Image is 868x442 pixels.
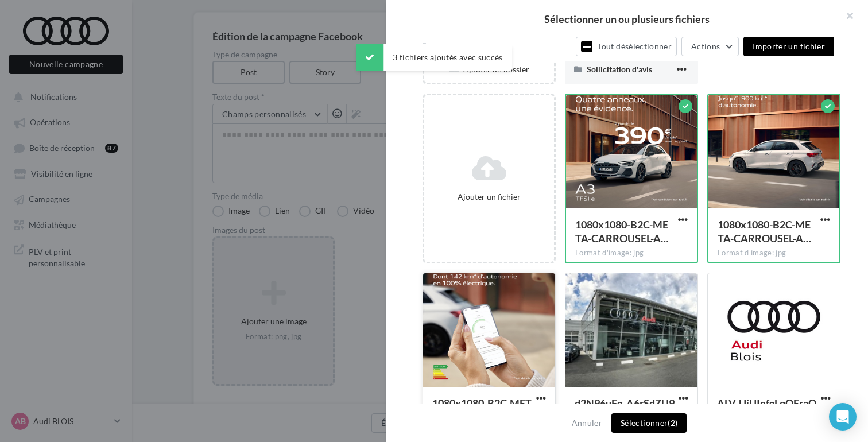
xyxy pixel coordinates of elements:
span: d2N96uFg_A6rSdZU9QD6mEe9RAEAm3ragsczxXCq9W24hXdxy9sqtoi29Ofd3nm5pN1rMKvtxpwqhib6Jg=s0 [575,397,675,423]
button: Actions [681,37,739,56]
span: (2) [668,418,677,428]
div: Format d'image: jpg [718,248,830,258]
button: Tout désélectionner [576,37,677,56]
span: Actions [691,41,720,51]
button: Sélectionner(2) [611,413,687,433]
button: Importer un fichier [743,37,834,56]
div: Format d'image: jpg [575,248,688,258]
span: ALV-UjUIefgLqQEraQlXJ5ysRSnmf-YyU1e94k83RRKtu0gGiHccoRmi [717,397,816,423]
h2: Sélectionner un ou plusieurs fichiers [404,14,850,24]
span: 1080x1080-B2C-META-CARROUSEL-A3TFSIe-02 [718,218,811,245]
span: Importer un fichier [753,41,825,51]
span: Sollicitation d'avis [587,64,652,74]
span: 1080x1080-B2C-META-CARROUSEL-A3TFSIe-03 [432,397,532,423]
div: Open Intercom Messenger [829,403,857,431]
div: Ajouter un fichier [429,191,549,203]
span: 1080x1080-B2C-META-CARROUSEL-A3TFSIe-01 [575,218,669,245]
div: 3 fichiers ajoutés avec succès [356,44,512,71]
button: Annuler [567,416,607,430]
div: Mes fichiers [439,41,482,53]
